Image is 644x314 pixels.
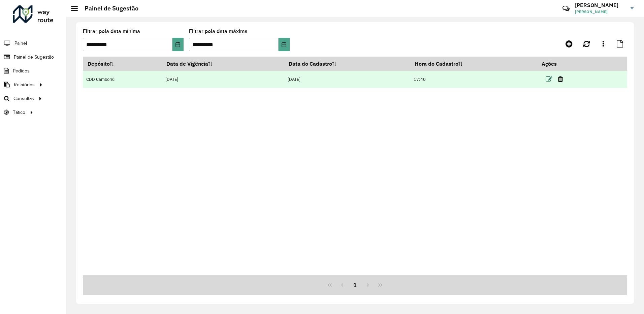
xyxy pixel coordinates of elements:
[14,81,35,88] span: Relatórios
[83,71,162,88] td: CDD Camboriú
[284,57,410,71] th: Data do Cadastro
[575,9,625,15] span: [PERSON_NAME]
[162,57,284,71] th: Data de Vigência
[13,67,30,74] span: Pedidos
[13,95,34,102] span: Consultas
[410,71,537,88] td: 17:40
[172,38,184,51] button: Choose Date
[284,71,410,88] td: [DATE]
[546,74,552,84] a: Editar
[558,74,563,84] a: Excluir
[83,57,162,71] th: Depósito
[559,1,573,16] a: Contato Rápido
[83,27,140,35] label: Filtrar pela data mínima
[13,109,25,116] span: Tático
[410,57,537,71] th: Hora do Cadastro
[189,27,248,35] label: Filtrar pela data máxima
[279,38,290,51] button: Choose Date
[14,54,54,61] span: Painel de Sugestão
[162,71,284,88] td: [DATE]
[78,5,138,12] h2: Painel de Sugestão
[14,40,27,47] span: Painel
[537,57,577,71] th: Ações
[575,2,625,8] h3: [PERSON_NAME]
[349,279,361,291] button: 1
